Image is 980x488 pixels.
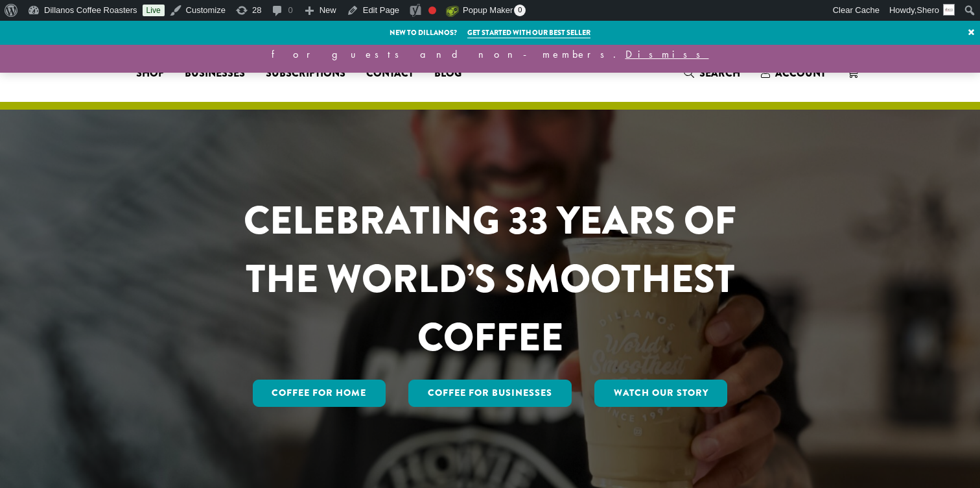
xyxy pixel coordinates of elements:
[366,66,414,82] span: Contact
[916,5,939,15] span: Shero
[673,62,751,84] a: Search
[185,66,245,82] span: Businesses
[962,21,980,44] a: ×
[205,191,775,367] h1: CELEBRATING 33 YEARS OF THE WORLD’S SMOOTHEST COFFEE
[253,380,386,407] a: Coffee for Home
[408,380,572,407] a: Coffee For Businesses
[136,66,164,82] span: Shop
[625,47,709,61] a: Dismiss
[428,6,436,14] div: Focus keyphrase not set
[775,66,826,80] span: Account
[699,66,740,80] span: Search
[126,63,174,84] a: Shop
[514,5,526,16] span: 0
[266,66,345,82] span: Subscriptions
[467,27,590,38] a: Get started with our best seller
[434,66,461,82] span: Blog
[143,5,165,16] a: Live
[594,380,728,407] a: Watch Our Story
